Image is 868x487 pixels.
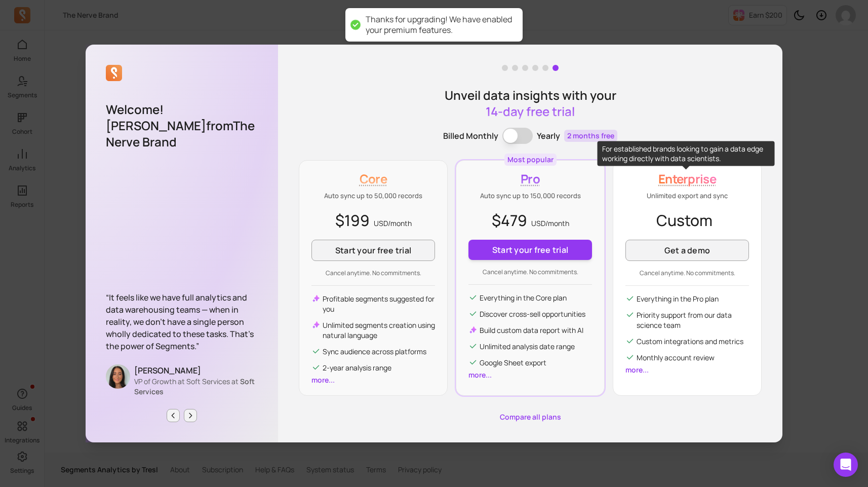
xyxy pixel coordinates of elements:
[106,364,130,389] img: Stephanie DiSturco
[134,377,255,396] span: Soft Services
[468,268,592,276] p: Cancel anytime. No commitments.
[637,310,749,330] p: Priority support from our data science team
[468,191,592,201] p: Auto sync up to 150,000 records
[106,118,258,150] p: [PERSON_NAME] from The Nerve Brand
[625,365,649,374] a: more...
[486,103,575,120] span: 14-day free trial
[480,342,575,352] p: Unlimited analysis date range
[531,218,569,228] span: USD/ month
[480,293,567,303] p: Everything in the Core plan
[637,353,715,363] p: Monthly account review
[480,325,583,335] p: Build custom data report with AI
[468,171,592,187] p: Pro
[311,209,435,232] p: $199
[480,358,546,368] p: Google Sheet export
[134,364,258,377] p: [PERSON_NAME]
[311,375,335,385] a: more...
[834,453,858,477] div: Open Intercom Messenger
[468,209,592,232] p: $479
[564,130,617,142] p: 2 months free
[637,294,719,304] p: Everything in the Pro plan
[311,191,435,201] p: Auto sync up to 50,000 records
[323,363,391,373] p: 2-year analysis range
[167,409,180,422] button: Previous page
[443,130,498,142] p: Billed Monthly
[625,209,749,232] p: Custom
[480,309,585,319] p: Discover cross-sell opportunities
[184,409,197,422] button: Next page
[299,412,762,422] a: Compare all plans
[106,101,258,118] p: Welcome!
[637,336,743,347] p: Custom integrations and metrics
[323,320,435,341] p: Unlimited segments creation using natural language
[537,130,560,142] p: Yearly
[134,377,258,397] p: VP of Growth at Soft Services at
[507,155,554,165] p: Most popular
[468,240,592,260] button: Start your free trial
[625,240,749,261] a: Get a demo
[106,291,258,352] p: “It feels like we have full analytics and data warehousing teams — when in reality, we don’t have...
[311,269,435,277] p: Cancel anytime. No commitments.
[625,171,749,187] p: Enterprise
[625,191,749,201] p: Unlimited export and sync
[323,294,435,314] p: Profitable segments suggested for you
[323,347,426,357] p: Sync audience across platforms
[468,370,492,380] a: more...
[311,240,435,261] button: Start your free trial
[625,269,749,277] p: Cancel anytime. No commitments.
[311,171,435,187] p: Core
[374,218,412,228] span: USD/ month
[444,87,616,120] p: Unveil data insights with your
